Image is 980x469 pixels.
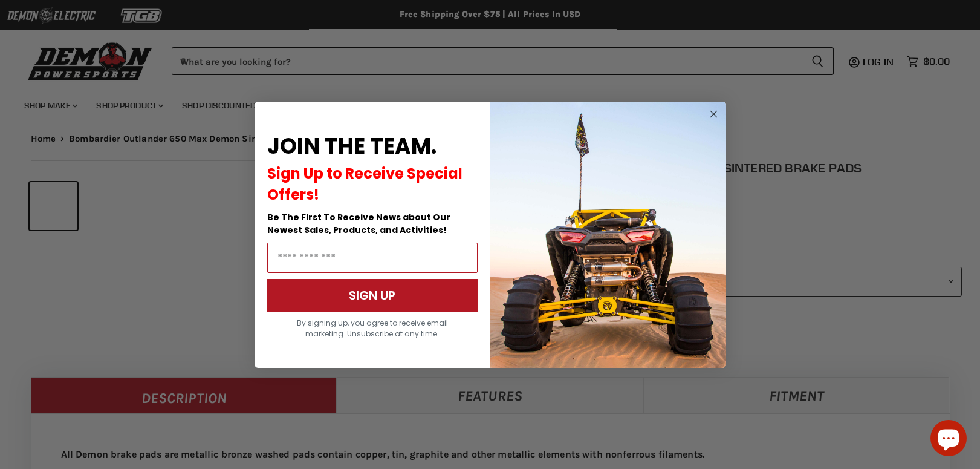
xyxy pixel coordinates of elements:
span: Be The First To Receive News about Our Newest Sales, Products, and Activities! [267,211,450,236]
span: Sign Up to Receive Special Offers! [267,163,462,205]
span: JOIN THE TEAM. [267,131,436,162]
inbox-online-store-chat: Shopify online store chat [927,420,970,459]
button: Close dialog [706,107,721,122]
span: By signing up, you agree to receive email marketing. Unsubscribe at any time. [297,318,448,339]
img: a9095488-b6e7-41ba-879d-588abfab540b.jpeg [490,102,726,368]
input: Email Address [267,243,478,273]
button: SIGN UP [267,279,478,312]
